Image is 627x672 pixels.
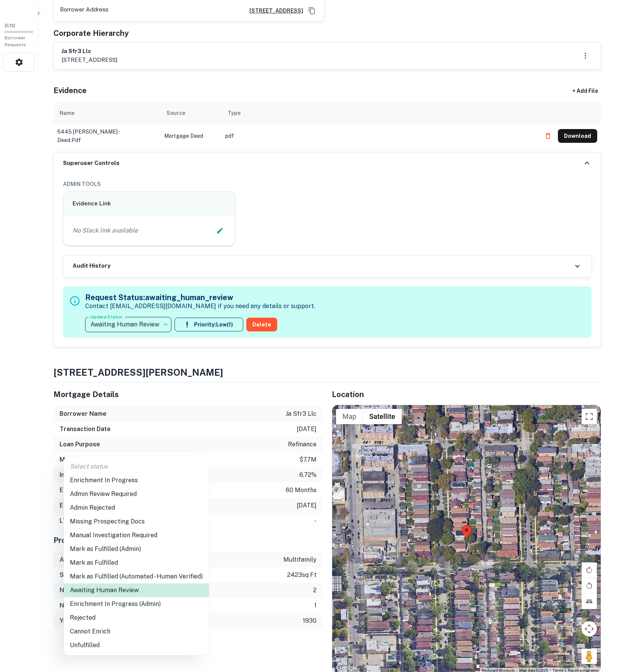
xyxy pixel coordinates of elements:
li: Mark as Fulfilled (Automated - Human Verified) [64,570,209,583]
li: Mark as Fulfilled [64,556,209,570]
li: Enrichment In Progress (Admin) [64,597,209,611]
li: Manual Investigation Required [64,528,209,542]
li: Awaiting Human Review [64,583,209,597]
li: Enrichment In Progress [64,473,209,487]
li: Rejected [64,611,209,625]
li: Missing Prospecting Docs [64,515,209,528]
iframe: Chat Widget [589,611,627,648]
li: Admin Review Required [64,487,209,501]
li: Cannot Enrich [64,625,209,638]
li: Admin Rejected [64,501,209,515]
li: Mark as Fulfilled (Admin) [64,542,209,556]
li: Unfulfilled [64,638,209,652]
